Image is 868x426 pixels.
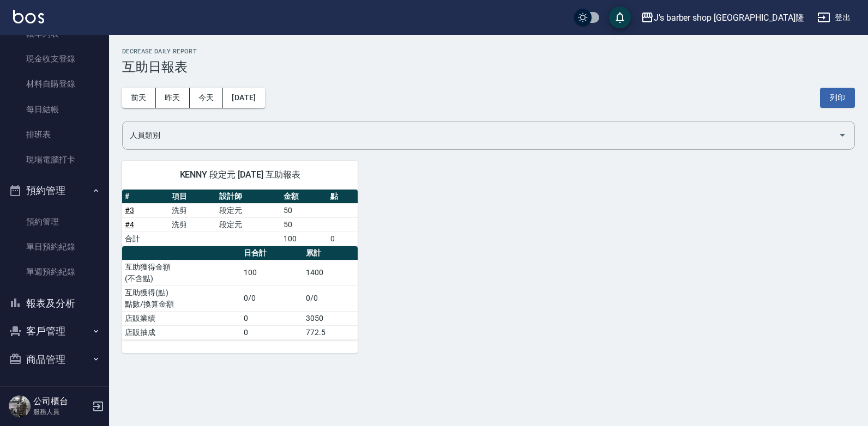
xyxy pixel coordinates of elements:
td: 0 [241,325,303,339]
th: 累計 [303,246,358,260]
td: 互助獲得(點) 點數/換算金額 [122,285,241,311]
a: 預約管理 [4,209,105,234]
button: 今天 [190,88,224,108]
button: 預約管理 [4,177,105,205]
td: 店販抽成 [122,325,241,339]
td: 互助獲得金額 (不含點) [122,260,241,285]
td: 3050 [303,311,358,325]
button: 商品管理 [4,345,105,374]
td: 50 [281,203,328,217]
th: 金額 [281,190,328,204]
td: 段定元 [216,217,281,232]
button: J’s barber shop [GEOGRAPHIC_DATA]隆 [636,7,809,29]
th: 設計師 [216,190,281,204]
td: 100 [281,232,328,246]
a: 每日結帳 [4,97,105,122]
td: 100 [241,260,303,285]
td: 店販業績 [122,311,241,325]
button: 前天 [122,88,156,108]
a: 排班表 [4,122,105,147]
div: J’s barber shop [GEOGRAPHIC_DATA]隆 [654,11,804,25]
button: 報表及分析 [4,289,105,318]
th: # [122,190,169,204]
td: 段定元 [216,203,281,217]
td: 0/0 [303,285,358,311]
span: KENNY 段定元 [DATE] 互助報表 [135,169,345,180]
img: Person [9,395,31,417]
input: 人員名稱 [127,126,834,145]
h3: 互助日報表 [122,59,855,75]
td: 0 [328,232,358,246]
td: 0/0 [241,285,303,311]
button: 客戶管理 [4,317,105,345]
a: #4 [125,220,134,229]
a: 單日預約紀錄 [4,234,105,259]
th: 點 [328,190,358,204]
a: 現金收支登錄 [4,46,105,71]
table: a dense table [122,190,358,246]
td: 洗剪 [169,217,216,232]
a: #3 [125,206,134,215]
td: 洗剪 [169,203,216,217]
button: Open [834,126,851,144]
table: a dense table [122,246,358,340]
p: 服務人員 [33,407,89,417]
td: 50 [281,217,328,232]
h2: Decrease Daily Report [122,48,855,55]
th: 項目 [169,190,216,204]
a: 單週預約紀錄 [4,259,105,284]
img: Logo [13,10,44,23]
th: 日合計 [241,246,303,260]
td: 0 [241,311,303,325]
button: save [609,7,631,28]
td: 1400 [303,260,358,285]
td: 772.5 [303,325,358,339]
td: 合計 [122,232,169,246]
button: 昨天 [156,88,190,108]
button: 登出 [813,8,855,28]
a: 材料自購登錄 [4,71,105,96]
button: 列印 [820,88,855,108]
button: [DATE] [223,88,264,108]
a: 現場電腦打卡 [4,147,105,172]
h5: 公司櫃台 [33,396,89,407]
